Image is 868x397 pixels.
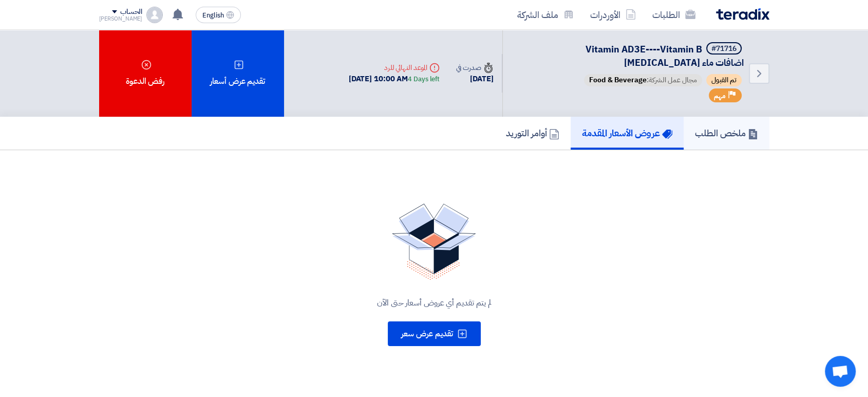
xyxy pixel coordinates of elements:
div: تقديم عرض أسعار [192,30,284,117]
span: مجال عمل الشركة: [584,74,702,86]
a: الأوردرات [582,3,644,27]
div: [DATE] [456,73,493,85]
div: رفض الدعوة [99,30,192,117]
span: Vitamin AD3E----Vitamin B [MEDICAL_DATA] اضافات ماء [586,42,744,69]
h5: ملخص الطلب [695,127,758,139]
div: Open chat [825,356,856,387]
img: profile_test.png [146,7,163,23]
span: مهم [714,91,726,101]
div: [PERSON_NAME] [99,16,143,22]
span: English [202,12,224,19]
a: عروض الأسعار المقدمة [571,117,684,150]
div: 4 Days left [408,74,440,84]
button: English [196,7,241,23]
div: #71716 [711,45,737,52]
span: Food & Beverage [589,75,647,85]
img: No Quotations Found! [392,204,476,280]
span: تقديم عرض سعر [401,328,453,340]
a: ملف الشركة [509,3,582,27]
button: تقديم عرض سعر [388,321,481,346]
a: أوامر التوريد [495,117,571,150]
a: ملخص الطلب [684,117,769,150]
img: Teradix logo [716,8,769,20]
h5: عروض الأسعار المقدمة [582,127,672,139]
h5: أوامر التوريد [506,127,559,139]
div: الموعد النهائي للرد [349,62,440,73]
div: الحساب [120,8,142,16]
a: الطلبات [644,3,704,27]
span: تم القبول [706,74,742,86]
div: لم يتم تقديم أي عروض أسعار حتى الآن [111,297,757,309]
div: [DATE] 10:00 AM [349,73,440,85]
h5: Vitamin AD3E----Vitamin B choline اضافات ماء [515,42,744,69]
div: صدرت في [456,62,493,73]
